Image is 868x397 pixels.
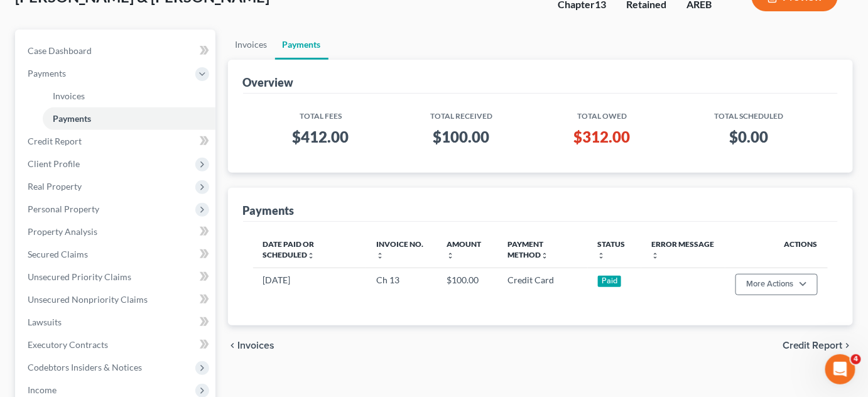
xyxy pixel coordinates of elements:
td: [DATE] [253,268,367,300]
span: Codebtors Insiders & Notices [28,362,142,373]
a: Amountunfold_more [447,239,482,259]
a: Secured Claims [18,243,215,266]
a: Statusunfold_more [598,239,626,259]
span: Real Property [28,181,82,192]
span: Unsecured Priority Claims [28,271,131,282]
a: Invoices [43,85,215,107]
span: Payments [28,68,66,79]
h3: $100.00 [399,127,524,147]
span: Invoices [238,340,275,351]
span: Credit Report [783,340,843,351]
button: More Actions [735,274,818,295]
i: unfold_more [376,252,384,259]
a: Error Messageunfold_more [651,239,714,259]
i: unfold_more [651,252,659,259]
a: Executory Contracts [18,334,215,356]
td: $100.00 [437,268,498,300]
a: Payments [43,107,215,130]
th: Total Scheduled [670,104,828,122]
button: chevron_left Invoices [228,340,275,351]
span: Case Dashboard [28,45,92,56]
i: chevron_right [843,340,853,351]
button: Credit Report chevron_right [783,340,853,351]
div: Paid [598,276,622,287]
a: Unsecured Nonpriority Claims [18,288,215,311]
span: Unsecured Nonpriority Claims [28,294,148,305]
i: chevron_left [228,340,238,351]
td: Ch 13 [366,268,437,300]
span: Personal Property [28,204,99,214]
th: Total Received [389,104,534,122]
span: Client Profile [28,158,80,169]
a: Unsecured Priority Claims [18,266,215,288]
a: Property Analysis [18,220,215,243]
a: Credit Report [18,130,215,153]
a: Payment Methodunfold_more [507,239,548,259]
div: Overview [243,75,294,90]
th: Actions [725,232,828,268]
i: unfold_more [598,252,605,259]
span: 4 [851,354,861,364]
th: Total Fees [253,104,389,122]
span: Payments [53,113,91,124]
i: unfold_more [447,252,455,259]
span: Lawsuits [28,317,62,327]
iframe: Intercom live chat [825,354,855,384]
span: Income [28,384,57,395]
span: Secured Claims [28,249,88,259]
th: Total Owed [534,104,670,122]
h3: $312.00 [545,127,660,147]
a: Invoices [228,30,275,60]
a: Invoice No.unfold_more [376,239,423,259]
a: Payments [275,30,328,60]
h3: $412.00 [263,127,379,147]
a: Case Dashboard [18,40,215,62]
span: Property Analysis [28,226,97,237]
a: Date Paid or Scheduledunfold_more [263,239,315,259]
div: Payments [243,203,295,218]
span: Invoices [53,90,85,101]
td: Credit Card [497,268,587,300]
h3: $0.00 [680,127,818,147]
span: Executory Contracts [28,339,108,350]
i: unfold_more [308,252,315,259]
span: Credit Report [28,136,82,146]
a: Lawsuits [18,311,215,334]
i: unfold_more [541,252,548,259]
